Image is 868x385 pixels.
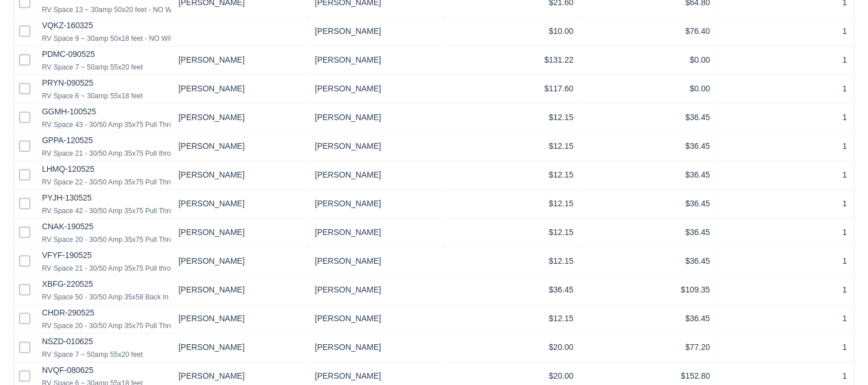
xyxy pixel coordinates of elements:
div: RV Space 7 ~ 50amp 55x20 feet [42,60,143,74]
div: $12.15 [451,197,573,211]
div: RV Space 6 ~ 30amp 55x18 feet [42,89,143,103]
a: PYJH-130525 [42,193,91,202]
div: $77.20 [587,340,709,355]
div: [PERSON_NAME] [178,82,300,96]
div: $36.45 [587,225,709,240]
div: RV Space 43 - 30/50 Amp 35x75 Pull Through [42,118,185,132]
div: RV Space 21 - 30/50 Amp 35x75 Pull through [42,261,182,275]
div: [PERSON_NAME] [315,53,437,67]
div: 1 [724,369,847,383]
div: [PERSON_NAME] [178,168,300,182]
div: RV Space 13 ~ 30amp 50x20 feet - NO WINTER WATER [42,3,219,17]
div: $36.45 [587,254,709,268]
div: 1 [724,197,847,211]
div: $117.60 [451,82,573,96]
div: $36.45 [587,110,709,125]
a: NSZD-010625 [42,337,93,346]
div: 1 [724,168,847,182]
div: [PERSON_NAME] [315,311,437,326]
div: RV Space 22 - 30/50 Amp 35x75 Pull Through [42,175,185,189]
div: 1 [724,110,847,125]
div: $131.22 [451,53,573,67]
div: [PERSON_NAME] [178,311,300,326]
div: [PERSON_NAME] [315,139,437,153]
a: PRYN-090525 [42,78,93,87]
a: LHMQ-120525 [42,164,94,174]
div: 1 [724,340,847,355]
div: $20.00 [451,369,573,383]
div: $12.15 [451,254,573,268]
div: $12.15 [451,311,573,326]
div: [PERSON_NAME] [178,197,300,211]
div: $12.15 [451,225,573,240]
div: $109.35 [587,283,709,297]
div: [PERSON_NAME] [178,53,300,67]
a: VQKZ-160325 [42,21,93,30]
div: RV Space 20 - 30/50 Amp 35x75 Pull Through [42,319,185,333]
div: [PERSON_NAME] [178,225,300,240]
div: [PERSON_NAME] [315,225,437,240]
div: RV Space 9 ~ 30amp 50x18 feet - NO WINTER WATER [42,32,215,45]
a: XBFG-220525 [42,279,93,288]
div: 1 [724,283,847,297]
div: [PERSON_NAME] [315,168,437,182]
div: [PERSON_NAME] [315,254,437,268]
div: [PERSON_NAME] [178,254,300,268]
div: [PERSON_NAME] [315,340,437,355]
div: 1 [724,254,847,268]
div: $20.00 [451,340,573,355]
div: $36.45 [587,168,709,182]
div: 1 [724,139,847,153]
div: $12.15 [451,139,573,153]
div: $12.15 [451,168,573,182]
div: $36.45 [587,139,709,153]
div: [PERSON_NAME] [178,283,300,297]
div: RV Space 7 ~ 50amp 55x20 feet [42,348,143,361]
div: 1 [724,24,847,38]
div: RV Space 20 - 30/50 Amp 35x75 Pull Through [42,233,185,247]
div: RV Space 42 - 30/50 Amp 35x75 Pull Through [42,204,185,218]
div: [PERSON_NAME] [178,110,300,125]
div: [PERSON_NAME] [315,197,437,211]
div: 1 [724,53,847,67]
div: 1 [724,82,847,96]
div: [PERSON_NAME] [315,110,437,125]
div: [PERSON_NAME] [178,340,300,355]
div: $36.45 [587,197,709,211]
div: $152.80 [587,369,709,383]
div: $36.45 [451,283,573,297]
a: PDMC-090525 [42,49,95,59]
a: CNAK-190525 [42,222,94,231]
div: [PERSON_NAME] [315,369,437,383]
div: [PERSON_NAME] [178,369,300,383]
div: $10.00 [451,24,573,38]
div: RV Space 21 - 30/50 Amp 35x75 Pull through [42,147,182,160]
div: 1 [724,225,847,240]
div: 1 [724,311,847,326]
div: $12.15 [451,110,573,125]
div: [PERSON_NAME] [178,139,300,153]
div: [PERSON_NAME] [315,283,437,297]
div: $0.00 [587,82,709,96]
a: GPPA-120525 [42,136,93,145]
a: VFYF-190525 [42,251,91,260]
a: NVQF-080625 [42,365,94,375]
div: $0.00 [587,53,709,67]
a: CHDR-290525 [42,308,94,317]
div: [PERSON_NAME] [315,24,437,38]
div: $36.45 [587,311,709,326]
div: $76.40 [587,24,709,38]
div: [PERSON_NAME] [315,82,437,96]
div: RV Space 50 - 30/50 Amp 35x58 Back In [42,290,168,304]
a: GGMH-100525 [42,107,96,116]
